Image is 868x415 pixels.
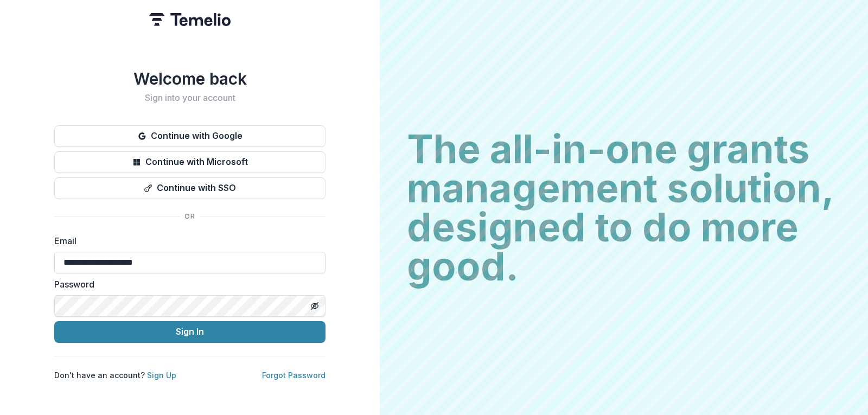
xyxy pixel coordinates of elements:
[54,321,325,343] button: Sign In
[149,13,231,26] img: Temelio
[54,177,325,199] button: Continue with SSO
[147,371,176,380] a: Sign Up
[54,369,176,381] p: Don't have an account?
[54,125,325,147] button: Continue with Google
[54,93,325,103] h2: Sign into your account
[54,69,325,88] h1: Welcome back
[306,297,323,315] button: Toggle password visibility
[54,151,325,173] button: Continue with Microsoft
[262,371,325,380] a: Forgot Password
[54,278,319,291] label: Password
[54,234,319,247] label: Email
